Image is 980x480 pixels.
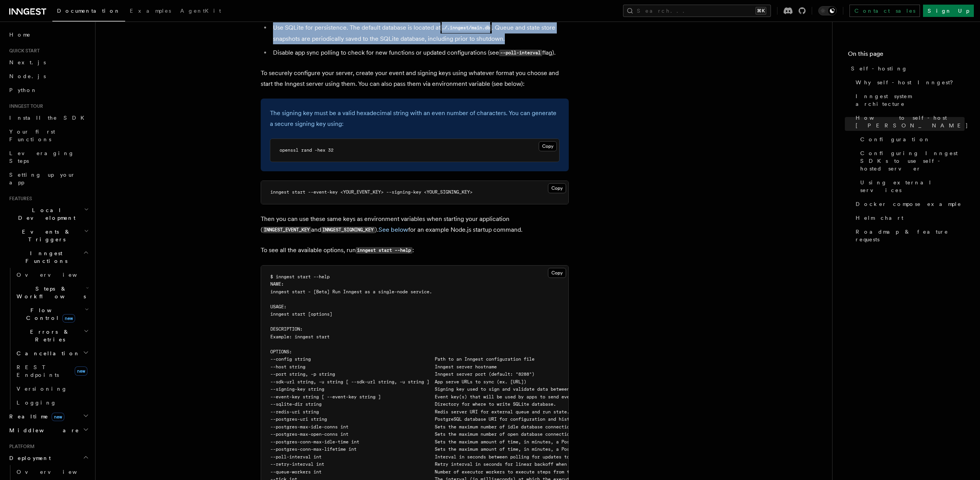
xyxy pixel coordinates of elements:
span: --postgres-max-idle-conns int Sets the maximum number of idle database connections in the Postgre... [270,424,707,430]
a: Using external services [857,176,965,197]
a: Your first Functions [6,125,90,146]
p: To securely configure your server, create your event and signing keys using whatever format you c... [261,68,569,89]
span: --postgres-conn-max-lifetime int Sets the maximum amount of time, in minutes, a PostgreSQL connec... [270,447,696,452]
button: Middleware [6,423,90,437]
a: REST Endpointsnew [13,360,90,382]
span: Configuration [860,135,930,143]
a: Self-hosting [848,62,965,75]
span: Overview [17,469,96,475]
span: Features [6,196,32,202]
span: --port string, -p string Inngest server port (default: "8288") [270,371,534,377]
span: Versioning [17,386,67,392]
span: --host string Inngest server hostname [270,364,497,370]
button: Copy [548,183,566,193]
a: Setting up your app [6,168,90,189]
span: Python [9,87,37,93]
a: Node.js [6,69,90,83]
button: Inngest Functions [6,246,90,268]
span: Leveraging Steps [9,150,74,164]
span: Errors & Retries [13,328,84,343]
a: Configuration [857,132,965,146]
span: $ inngest start --help [270,274,330,279]
span: Setting up your app [9,172,75,186]
a: Roadmap & feature requests [853,225,965,246]
a: Leveraging Steps [6,146,90,168]
button: Errors & Retries [13,325,90,346]
span: inngest start - [Beta] Run Inngest as a single-node service. [270,289,432,294]
span: OPTIONS: [270,349,292,355]
span: --signing-key string Signing key used to sign and validate data between the server and apps. [270,386,626,392]
span: Logging [17,400,57,406]
span: --config string Path to an Inngest configuration file [270,356,534,362]
a: AgentKit [176,2,226,21]
button: Cancellation [13,346,90,360]
a: Helm chart [853,211,965,225]
span: --poll-interval int Interval in seconds between polling for updates to apps (default: 0) [270,454,618,460]
a: Logging [13,396,90,410]
a: Documentation [52,2,125,22]
span: Install the SDK [9,115,89,121]
span: --sdk-url string, -u string [ --sdk-url string, -u string ] App serve URLs to sync (ex. [URL]) [270,379,526,385]
button: Flow Controlnew [13,303,90,325]
span: new [52,413,64,421]
span: Middleware [6,426,79,434]
span: Events & Triggers [6,228,84,243]
span: --redis-uri string Redis server URI for external queue and run state. Defaults to self-contained,... [270,409,793,415]
span: --postgres-conn-max-idle-time int Sets the maximum amount of time, in minutes, a PostgreSQL conne... [270,439,688,445]
span: Local Development [6,206,84,222]
button: Deployment [6,451,90,465]
span: inngest start --event-key <YOUR_EVENT_KEY> --signing-key <YOUR_SIGNING_KEY> [270,189,472,195]
span: AgentKit [180,8,221,14]
a: Overview [13,268,90,282]
span: Inngest Functions [6,249,83,265]
span: Documentation [57,8,121,14]
li: Use SQLite for persistence. The default database is located at . Queue and state store snapshots ... [271,22,569,44]
button: Events & Triggers [6,225,90,246]
span: Realtime [6,413,64,420]
a: Versioning [13,382,90,396]
span: --postgres-uri string PostgreSQL database URI for configuration and history persistence. Defaults... [270,416,691,422]
code: INNGEST_SIGNING_KEY [321,227,375,233]
a: Sign Up [923,5,974,17]
span: Next.js [9,59,46,65]
a: Next.js [6,55,90,69]
button: Copy [548,268,566,278]
p: To see all the available options, run : [261,245,569,256]
span: --sqlite-dir string Directory for where to write SQLite database. [270,401,556,407]
span: Deployment [6,454,51,462]
span: Your first Functions [9,129,55,142]
span: --queue-workers int Number of executor workers to execute steps from the queue (default: 100) [270,469,632,475]
span: REST Endpoints [17,364,59,378]
span: Node.js [9,73,46,79]
p: The signing key must be a valid hexadecimal string with an even number of characters. You can gen... [270,108,560,129]
span: openssl rand -hex 32 [280,147,333,153]
span: Platform [6,443,35,450]
span: Home [9,31,31,38]
div: Inngest Functions [6,268,90,410]
span: Helm chart [856,214,903,222]
p: Then you can use these same keys as environment variables when starting your application ( and ).... [261,214,569,236]
span: Overview [17,272,96,278]
button: Realtimenew [6,410,90,423]
span: --postgres-max-open-conns int Sets the maximum number of open database connections allowed in the... [270,431,731,437]
a: Home [6,28,90,42]
a: Examples [125,2,176,21]
a: Contact sales [849,5,920,17]
span: Quick start [6,48,40,54]
kbd: ⌘K [756,7,766,15]
a: Python [6,83,90,97]
a: Docker compose example [853,197,965,211]
a: Inngest system architecture [853,89,965,111]
button: Search...⌘K [623,5,771,17]
span: new [75,366,87,376]
span: USAGE: [270,304,286,309]
span: Inngest system architecture [856,92,965,108]
span: Inngest tour [6,103,43,109]
span: Roadmap & feature requests [856,228,965,243]
span: inngest start [options] [270,311,332,317]
span: Why self-host Inngest? [856,79,958,86]
span: Using external services [860,179,965,194]
a: How to self-host [PERSON_NAME] [853,111,965,132]
span: Cancellation [13,350,80,357]
a: Overview [13,465,90,479]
